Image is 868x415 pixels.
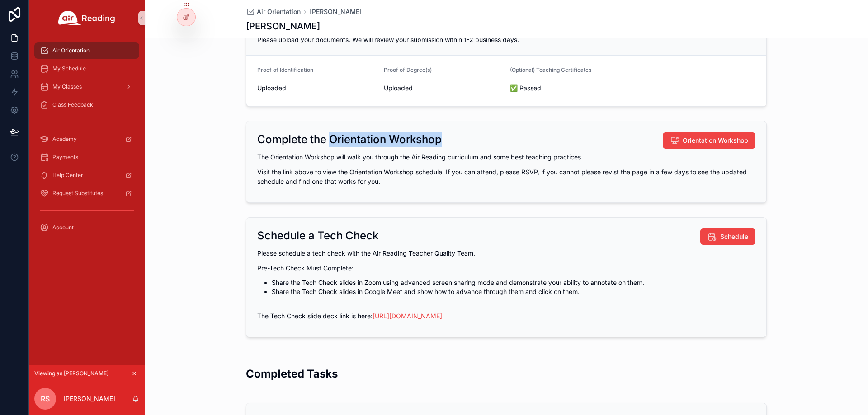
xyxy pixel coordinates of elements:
[257,296,755,306] p: .
[257,36,519,43] span: Please upload your documents. We will review your submission within 1-2 business days.
[52,101,93,108] span: Class Feedback
[257,263,755,273] p: Pre-Tech Check Must Complete:
[384,84,503,93] span: Uploaded
[34,97,139,113] a: Class Feedback
[34,149,139,165] a: Payments
[257,311,755,321] p: The Tech Check slide deck link is here:
[384,66,432,73] span: Proof of Degree(s)
[272,287,755,296] li: Share the Tech Check slides in Google Meet and show how to advance through them and click on them.
[246,366,338,381] h2: Completed Tasks
[52,190,103,197] span: Request Substitutes
[246,20,320,33] h1: [PERSON_NAME]
[34,185,139,201] a: Request Substitutes
[52,65,86,72] span: My Schedule
[58,11,115,25] img: App logo
[29,36,145,247] div: scrollable content
[34,42,139,59] a: Air Orientation
[34,370,108,377] span: Viewing as [PERSON_NAME]
[52,172,83,179] span: Help Center
[246,7,301,16] a: Air Orientation
[257,132,442,147] h2: Complete the Orientation Workshop
[257,228,378,243] h2: Schedule a Tech Check
[52,47,90,54] span: Air Orientation
[52,154,78,161] span: Payments
[700,228,755,245] button: Schedule
[34,131,139,147] a: Academy
[52,135,77,143] span: Academy
[41,393,50,404] span: RS
[257,152,755,162] p: The Orientation Workshop will walk you through the Air Reading curriculum and some best teaching ...
[310,7,362,16] a: [PERSON_NAME]
[34,61,139,77] a: My Schedule
[257,84,377,93] span: Uploaded
[683,136,748,145] span: Orientation Workshop
[257,248,755,258] p: Please schedule a tech check with the Air Reading Teacher Quality Team.
[34,79,139,95] a: My Classes
[34,219,139,236] a: Account
[257,66,313,73] span: Proof of Identification
[257,7,301,16] span: Air Orientation
[52,224,74,231] span: Account
[510,84,755,93] span: ✅ Passed
[257,167,755,186] p: Visit the link above to view the Orientation Workshop schedule. If you can attend, please RSVP, i...
[510,66,591,73] span: (Optional) Teaching Certificates
[373,312,442,320] a: [URL][DOMAIN_NAME]
[663,132,755,149] button: Orientation Workshop
[63,394,115,403] p: [PERSON_NAME]
[52,83,82,90] span: My Classes
[720,232,748,241] span: Schedule
[272,278,755,287] li: Share the Tech Check slides in Zoom using advanced screen sharing mode and demonstrate your abili...
[34,167,139,183] a: Help Center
